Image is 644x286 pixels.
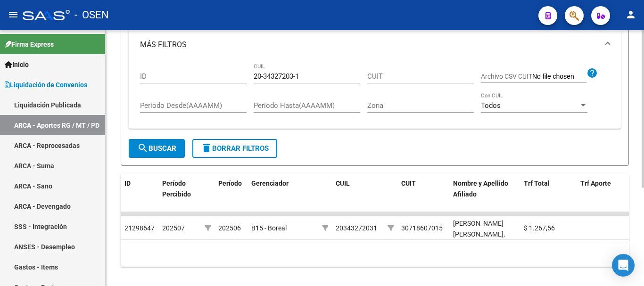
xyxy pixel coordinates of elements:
span: Período [218,180,242,187]
span: 202506 [218,224,241,232]
mat-expansion-panel-header: MÁS FILTROS [129,30,621,60]
mat-panel-title: MÁS FILTROS [140,40,598,50]
span: Todos [481,101,501,110]
datatable-header-cell: Período [215,173,248,215]
datatable-header-cell: Nombre y Apellido Afiliado [449,173,520,215]
datatable-header-cell: Trf Aporte [577,173,633,215]
datatable-header-cell: ID [121,173,158,215]
span: CUIL [336,180,350,187]
datatable-header-cell: Trf Total [520,173,577,215]
span: 21298647 [124,224,155,232]
datatable-header-cell: Gerenciador [248,173,318,215]
span: [PERSON_NAME] [PERSON_NAME], [453,220,505,238]
button: Buscar [129,139,185,158]
datatable-header-cell: Período Percibido [158,173,201,215]
div: MÁS FILTROS [129,60,621,129]
input: Archivo CSV CUIT [532,73,586,81]
datatable-header-cell: CUIT [397,173,449,215]
div: 30718607015 [401,223,443,234]
span: - OSEN [74,5,109,25]
span: Período Percibido [162,180,191,198]
mat-icon: menu [8,9,19,20]
mat-icon: delete [201,142,212,154]
mat-icon: help [586,67,598,79]
span: B15 - Boreal [251,224,287,232]
span: Trf Aporte [580,180,611,187]
span: 202507 [162,224,185,232]
span: Borrar Filtros [201,144,269,153]
datatable-header-cell: CUIL [332,173,384,215]
span: Inicio [5,59,29,70]
span: $ 1.267,56 [524,224,555,232]
div: Open Intercom Messenger [612,254,635,277]
span: Liquidación de Convenios [5,80,87,90]
div: 20343272031 [336,223,377,234]
span: Firma Express [5,39,54,49]
span: CUIT [401,180,416,187]
span: Gerenciador [251,180,289,187]
span: ID [124,180,131,187]
span: Buscar [137,144,176,153]
mat-icon: search [137,142,149,154]
span: Archivo CSV CUIT [481,73,532,80]
span: Nombre y Apellido Afiliado [453,180,508,198]
button: Borrar Filtros [192,139,277,158]
mat-icon: person [625,9,636,20]
span: Trf Total [524,180,550,187]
